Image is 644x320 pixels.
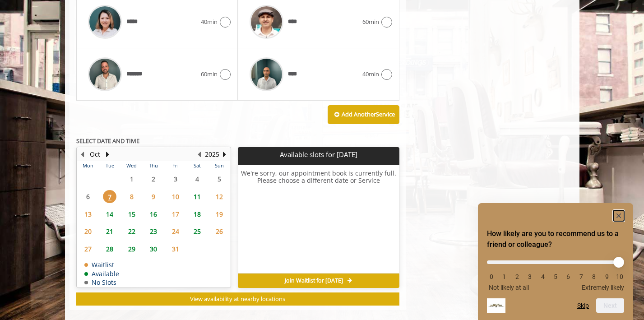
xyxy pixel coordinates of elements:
[81,242,95,255] span: 27
[602,273,612,280] li: 9
[125,242,139,255] span: 29
[169,225,182,238] span: 24
[577,273,586,280] li: 7
[186,223,208,241] td: Select day25
[81,208,95,221] span: 13
[84,270,119,277] td: Available
[99,240,120,258] td: Select day28
[213,225,226,238] span: 26
[582,284,624,291] span: Extremely likely
[77,161,99,170] th: Mon
[577,302,589,309] button: Skip
[147,208,160,221] span: 16
[186,161,208,170] th: Sat
[120,205,142,223] td: Select day15
[104,149,111,159] button: Next Month
[81,225,95,238] span: 20
[120,223,142,241] td: Select day22
[190,208,204,221] span: 18
[164,205,186,223] td: Select day17
[241,151,396,158] p: Available slots for [DATE]
[213,190,226,203] span: 12
[208,188,230,205] td: Select day12
[186,188,208,205] td: Select day11
[147,190,160,203] span: 9
[221,149,228,159] button: Next Year
[103,208,116,221] span: 14
[76,137,139,145] b: SELECT DATE AND TIME
[84,261,119,268] td: Waitlist
[103,190,116,203] span: 7
[551,273,560,280] li: 5
[77,205,99,223] td: Select day13
[90,149,100,159] button: Oct
[489,284,529,291] span: Not likely at all
[208,161,230,170] th: Sun
[362,70,379,79] span: 40min
[190,225,204,238] span: 25
[143,188,164,205] td: Select day9
[99,223,120,241] td: Select day21
[120,240,142,258] td: Select day29
[143,161,164,170] th: Thu
[103,242,116,255] span: 28
[538,273,547,280] li: 4
[205,149,219,159] button: 2025
[79,149,86,159] button: Previous Month
[99,161,120,170] th: Tue
[190,190,204,203] span: 11
[328,105,399,124] button: Add AnotherService
[285,277,343,284] span: Join Waitlist for [DATE]
[120,161,142,170] th: Wed
[169,190,182,203] span: 10
[201,70,218,79] span: 60min
[500,273,509,280] li: 1
[196,149,203,159] button: Previous Year
[164,161,186,170] th: Fri
[99,205,120,223] td: Select day14
[125,225,139,238] span: 22
[201,17,218,27] span: 40min
[143,223,164,241] td: Select day23
[190,295,285,303] span: View availability at nearby locations
[143,240,164,258] td: Select day30
[208,205,230,223] td: Select day19
[613,210,624,221] button: Hide survey
[208,223,230,241] td: Select day26
[84,279,119,286] td: No Slots
[487,228,624,250] h2: How likely are you to recommend us to a friend or colleague? Select an option from 0 to 10, with ...
[213,208,226,221] span: 19
[169,242,182,255] span: 31
[164,223,186,241] td: Select day24
[164,240,186,258] td: Select day31
[147,242,160,255] span: 30
[487,254,624,291] div: How likely are you to recommend us to a friend or colleague? Select an option from 0 to 10, with ...
[147,225,160,238] span: 23
[143,205,164,223] td: Select day16
[169,208,182,221] span: 17
[164,188,186,205] td: Select day10
[99,188,120,205] td: Select day7
[513,273,522,280] li: 2
[487,210,624,313] div: How likely are you to recommend us to a friend or colleague? Select an option from 0 to 10, with ...
[487,273,496,280] li: 0
[596,298,624,313] button: Next question
[76,292,400,306] button: View availability at nearby locations
[589,273,598,280] li: 8
[564,273,573,280] li: 6
[125,208,139,221] span: 15
[77,223,99,241] td: Select day20
[120,188,142,205] td: Select day8
[77,240,99,258] td: Select day27
[125,190,139,203] span: 8
[342,110,395,118] b: Add Another Service
[362,17,379,27] span: 60min
[103,225,116,238] span: 21
[238,170,399,270] h6: We're sorry, our appointment book is currently full. Please choose a different date or Service
[186,205,208,223] td: Select day18
[615,273,624,280] li: 10
[525,273,534,280] li: 3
